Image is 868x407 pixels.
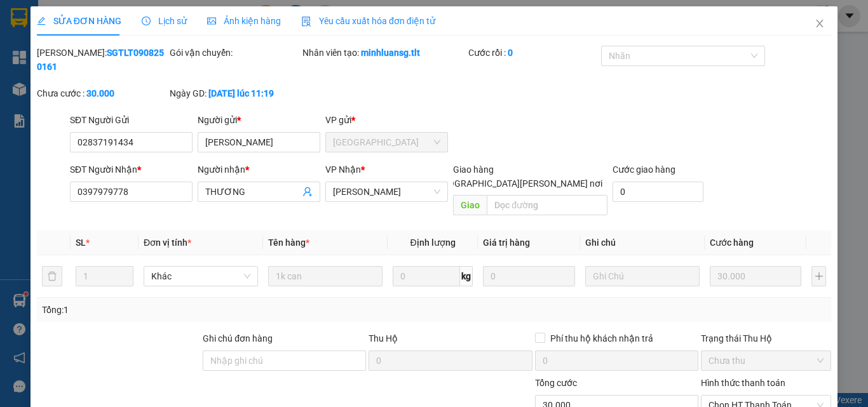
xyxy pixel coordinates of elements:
div: Gói vận chuyển: [170,46,300,60]
b: [DATE] lúc 11:19 [208,88,274,98]
b: 0 [508,48,513,58]
span: clock-circle [142,17,151,25]
span: Tên hàng [268,237,309,248]
label: Ghi chú đơn hàng [203,333,273,344]
span: Thu Hộ [369,333,398,344]
span: Ảnh kiện hàng [207,16,281,26]
input: Dọc đường [487,195,607,215]
button: Close [802,6,837,42]
span: Đơn vị tính [144,237,191,248]
div: Trạng thái Thu Hộ [701,331,831,345]
span: Sài Gòn [333,133,440,152]
div: Người nhận [198,163,320,177]
span: Giao [453,195,487,215]
div: Người gửi [198,113,320,127]
input: VD: Bàn, Ghế [268,266,383,286]
span: Chưa thu [709,351,824,370]
span: Phí thu hộ khách nhận trả [545,331,658,345]
span: Định lượng [410,237,455,248]
span: Cước hàng [710,237,754,248]
span: Khác [151,267,250,286]
span: Giá trị hàng [483,237,530,248]
span: close [815,18,825,29]
div: Tổng: 1 [42,303,336,317]
div: SĐT Người Gửi [70,113,193,127]
span: Giao hàng [453,164,494,175]
input: Ghi Chú [585,266,700,286]
span: SỬA ĐƠN HÀNG [37,16,121,26]
input: Cước giao hàng [613,182,703,202]
button: plus [811,266,826,286]
label: Cước giao hàng [613,164,675,175]
div: Nhân viên tạo: [302,46,466,60]
b: minhluansg.tlt [361,48,420,58]
div: VP gửi [325,113,448,127]
th: Ghi chú [580,230,705,255]
span: [GEOGRAPHIC_DATA][PERSON_NAME] nơi [429,177,607,190]
b: 30.000 [86,88,114,98]
div: Cước rồi : [468,46,599,60]
img: icon [301,17,311,27]
div: [PERSON_NAME]: [37,46,167,74]
span: Yêu cầu xuất hóa đơn điện tử [301,16,435,26]
span: VP Nhận [325,164,361,175]
button: delete [42,266,62,286]
span: Tổng cước [535,378,577,388]
span: picture [207,17,216,25]
input: Ghi chú đơn hàng [203,350,366,371]
span: edit [37,17,46,25]
span: kg [460,266,473,286]
span: Cao Tốc [333,182,440,201]
label: Hình thức thanh toán [701,378,785,388]
span: SL [76,237,86,248]
div: Ngày GD: [170,86,300,100]
input: 0 [710,266,801,286]
div: SĐT Người Nhận [70,163,193,177]
div: Chưa cước : [37,86,167,100]
span: user-add [302,187,313,197]
input: 0 [483,266,574,286]
span: Lịch sử [142,16,187,26]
